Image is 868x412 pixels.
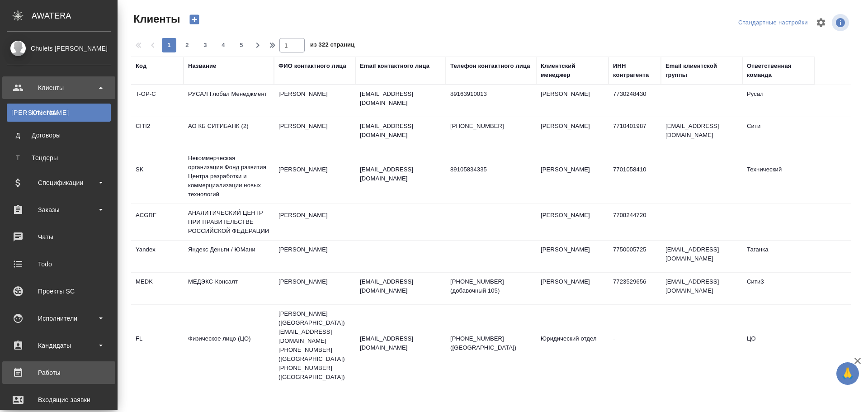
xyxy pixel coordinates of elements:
[742,85,815,117] td: Русал
[7,339,111,352] div: Кандидаты
[840,364,855,383] span: 🙏
[7,393,111,407] div: Входящие заявки
[541,62,604,80] div: Клиентский менеджер
[2,388,115,411] a: Входящие заявки
[131,241,184,272] td: Yandex
[450,62,530,71] div: Телефон контактного лица
[450,90,532,99] p: 89163910013
[609,117,661,149] td: 7710401987
[198,38,212,52] button: 3
[7,203,111,217] div: Заказы
[180,41,194,50] span: 2
[742,117,815,149] td: Сити
[7,126,111,144] a: ДДоговоры
[131,85,184,117] td: T-OP-C
[198,41,212,50] span: 3
[536,206,609,238] td: [PERSON_NAME]
[184,117,274,149] td: АО КБ СИТИБАНК (2)
[742,161,815,192] td: Технический
[360,334,441,352] p: [EMAIL_ADDRESS][DOMAIN_NAME]
[2,361,115,384] a: Работы
[609,206,661,238] td: 7708244720
[609,161,661,192] td: 7701058410
[274,85,355,117] td: [PERSON_NAME]
[360,90,441,108] p: [EMAIL_ADDRESS][DOMAIN_NAME]
[742,241,815,272] td: Таганка
[310,39,354,52] span: из 322 страниц
[536,117,609,149] td: [PERSON_NAME]
[131,117,184,149] td: CITI2
[613,62,656,80] div: ИНН контрагента
[184,241,274,272] td: Яндекс Деньги / ЮМани
[7,312,111,325] div: Исполнители
[832,14,851,31] span: Посмотреть информацию
[7,104,111,122] a: [PERSON_NAME]Клиенты
[2,280,115,303] a: Проекты SC
[32,7,118,25] div: AWATERA
[742,273,815,304] td: Сити3
[136,62,146,71] div: Код
[131,12,180,26] span: Клиенты
[7,149,111,167] a: ТТендеры
[450,122,532,131] p: [PHONE_NUMBER]
[274,206,355,238] td: [PERSON_NAME]
[609,241,661,272] td: 7750005725
[7,366,111,379] div: Работы
[11,131,106,140] div: Договоры
[609,330,661,361] td: -
[536,161,609,192] td: [PERSON_NAME]
[11,153,106,162] div: Тендеры
[360,277,441,295] p: [EMAIL_ADDRESS][DOMAIN_NAME]
[131,206,184,238] td: ACGRF
[2,226,115,248] a: Чаты
[736,16,810,30] div: split button
[184,273,274,304] td: МЕДЭКС-Консалт
[188,62,216,71] div: Название
[274,117,355,149] td: [PERSON_NAME]
[450,277,532,295] p: [PHONE_NUMBER] (добавочный 105)
[7,81,111,95] div: Клиенты
[11,108,106,117] div: Клиенты
[278,62,346,71] div: ФИО контактного лица
[7,43,111,53] div: Chulets [PERSON_NAME]
[131,273,184,304] td: MEDK
[274,241,355,272] td: [PERSON_NAME]
[609,85,661,117] td: 7730248430
[234,41,249,50] span: 5
[665,62,738,80] div: Email клиентской группы
[536,273,609,304] td: [PERSON_NAME]
[184,330,274,361] td: Физическое лицо (ЦО)
[234,38,249,52] button: 5
[7,284,111,298] div: Проекты SC
[810,12,832,33] span: Настроить таблицу
[661,117,742,149] td: [EMAIL_ADDRESS][DOMAIN_NAME]
[836,362,859,385] button: 🙏
[184,149,274,204] td: Некоммерческая организация Фонд развития Центра разработки и коммерциализации новых технологий
[274,161,355,192] td: [PERSON_NAME]
[360,62,429,71] div: Email контактного лица
[747,62,810,80] div: Ответственная команда
[216,41,231,50] span: 4
[274,273,355,304] td: [PERSON_NAME]
[131,161,184,192] td: SK
[184,85,274,117] td: РУСАЛ Глобал Менеджмент
[216,38,231,52] button: 4
[661,241,742,272] td: [EMAIL_ADDRESS][DOMAIN_NAME]
[360,122,441,140] p: [EMAIL_ADDRESS][DOMAIN_NAME]
[184,204,274,240] td: АНАЛИТИЧЕСКИЙ ЦЕНТР ПРИ ПРАВИТЕЛЬСТВЕ РОССИЙСКОЙ ФЕДЕРАЦИИ
[184,12,205,27] button: Создать
[180,38,194,52] button: 2
[450,165,532,174] p: 89105834335
[661,273,742,304] td: [EMAIL_ADDRESS][DOMAIN_NAME]
[536,330,609,361] td: Юридический отдел
[450,334,532,352] p: [PHONE_NUMBER] ([GEOGRAPHIC_DATA])
[7,230,111,244] div: Чаты
[131,330,184,361] td: FL
[274,305,355,386] td: [PERSON_NAME] ([GEOGRAPHIC_DATA]) [EMAIL_ADDRESS][DOMAIN_NAME] [PHONE_NUMBER] ([GEOGRAPHIC_DATA])...
[7,257,111,271] div: Todo
[536,85,609,117] td: [PERSON_NAME]
[360,165,441,183] p: [EMAIL_ADDRESS][DOMAIN_NAME]
[742,330,815,361] td: ЦО
[7,176,111,189] div: Спецификации
[609,273,661,304] td: 7723529656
